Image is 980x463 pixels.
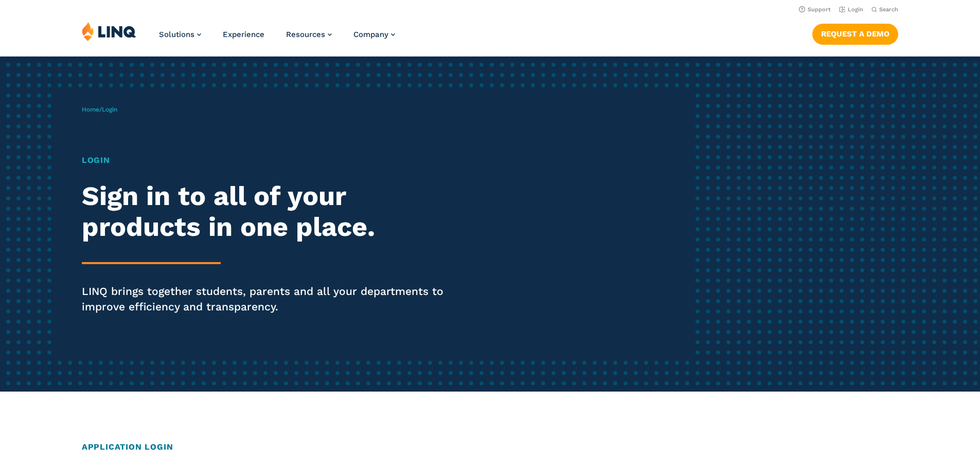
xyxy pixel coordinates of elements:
[82,284,459,314] p: LINQ brings together students, parents and all your departments to improve efficiency and transpa...
[82,22,136,41] img: LINQ | K‑12 Software
[839,6,863,13] a: Login
[159,30,201,39] a: Solutions
[812,24,898,44] a: Request a Demo
[286,30,325,39] span: Resources
[879,6,898,13] span: Search
[799,6,831,13] a: Support
[353,30,395,39] a: Company
[82,106,99,113] a: Home
[82,106,117,113] span: /
[82,154,459,166] h1: Login
[159,30,194,39] span: Solutions
[82,181,459,243] h2: Sign in to all of your products in one place.
[286,30,332,39] a: Resources
[82,441,898,453] h2: Application Login
[102,106,117,113] span: Login
[223,30,264,39] a: Experience
[871,6,898,13] button: Open Search Bar
[812,22,898,44] nav: Button Navigation
[353,30,388,39] span: Company
[159,22,395,55] nav: Primary Navigation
